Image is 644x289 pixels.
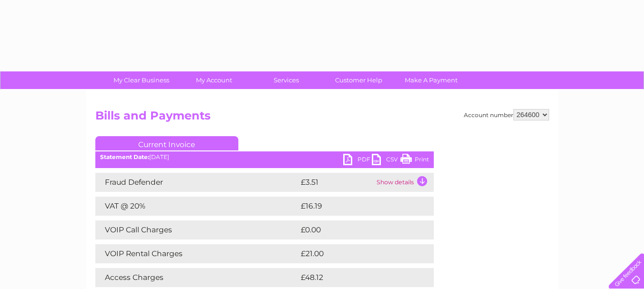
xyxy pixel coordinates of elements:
a: CSV [372,154,400,168]
a: Current Invoice [95,136,238,150]
a: Print [400,154,429,168]
div: Account number [464,109,549,120]
b: Statement Date: [100,153,149,160]
a: Customer Help [319,71,398,89]
td: Access Charges [95,268,298,287]
td: Fraud Defender [95,173,298,192]
div: [DATE] [95,154,434,160]
td: VOIP Rental Charges [95,244,298,263]
td: £3.51 [298,173,374,192]
a: Make A Payment [392,71,470,89]
td: £0.00 [298,220,412,239]
h2: Bills and Payments [95,109,549,127]
a: PDF [343,154,372,168]
td: VAT @ 20% [95,197,298,216]
td: VOIP Call Charges [95,220,298,239]
td: Show details [374,173,434,192]
td: £21.00 [298,244,414,263]
a: My Account [174,71,253,89]
td: £16.19 [298,197,413,216]
td: £48.12 [298,268,414,287]
a: My Clear Business [102,71,181,89]
a: Services [247,71,326,89]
